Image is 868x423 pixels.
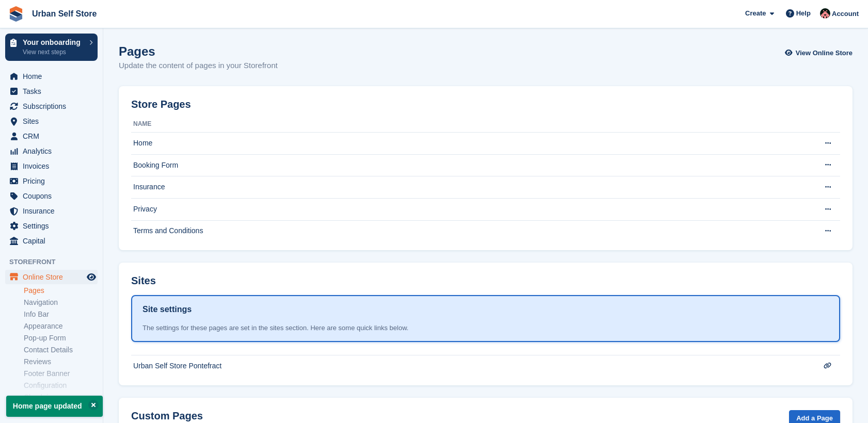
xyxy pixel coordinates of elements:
[24,369,98,379] a: Footer Banner
[796,48,853,58] span: View Online Store
[24,333,98,343] a: Pop-up Form
[131,410,203,422] h2: Custom Pages
[24,357,98,367] a: Reviews
[143,323,829,333] div: The settings for these pages are set in the sites section. Here are some quick links below.
[5,114,98,128] a: menu
[23,84,85,99] span: Tasks
[796,8,811,19] span: Help
[23,129,85,143] span: CRM
[143,303,192,316] h1: Site settings
[23,174,85,188] span: Pricing
[5,189,98,203] a: menu
[5,84,98,99] a: menu
[131,198,804,220] td: Privacy
[85,271,98,283] a: Preview store
[5,159,98,173] a: menu
[9,257,103,267] span: Storefront
[5,270,98,284] a: menu
[28,5,101,22] a: Urban Self Store
[131,99,191,110] h2: Store Pages
[5,69,98,84] a: menu
[119,60,278,72] p: Update the content of pages in your Storefront
[131,116,804,133] th: Name
[119,44,278,58] h1: Pages
[5,234,98,248] a: menu
[23,270,85,284] span: Online Store
[23,69,85,84] span: Home
[23,189,85,203] span: Coupons
[24,381,98,391] a: Configuration
[131,133,804,155] td: Home
[131,275,156,287] h2: Sites
[23,114,85,128] span: Sites
[745,8,766,19] span: Create
[5,144,98,158] a: menu
[24,345,98,355] a: Contact Details
[6,396,103,417] p: Home page updated
[5,34,98,61] a: Your onboarding View next steps
[23,234,85,248] span: Capital
[23,204,85,218] span: Insurance
[8,6,24,22] img: stora-icon-8386f47178a22dfd0bd8f6a31ec36ba5ce8667c1dd55bd0f319d3a0aa187defe.svg
[820,8,830,19] img: Josh Marshall
[5,204,98,218] a: menu
[131,176,804,199] td: Insurance
[5,219,98,233] a: menu
[23,99,85,113] span: Subscriptions
[23,159,85,173] span: Invoices
[24,298,98,307] a: Navigation
[23,47,84,57] p: View next steps
[832,9,859,19] span: Account
[23,39,84,46] p: Your onboarding
[131,355,804,377] td: Urban Self Store Pontefract
[5,174,98,188] a: menu
[24,310,98,319] a: Info Bar
[5,99,98,113] a: menu
[5,129,98,143] a: menu
[24,286,98,296] a: Pages
[24,321,98,331] a: Appearance
[131,220,804,242] td: Terms and Conditions
[131,154,804,176] td: Booking Form
[23,219,85,233] span: Settings
[23,144,85,158] span: Analytics
[787,44,853,61] a: View Online Store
